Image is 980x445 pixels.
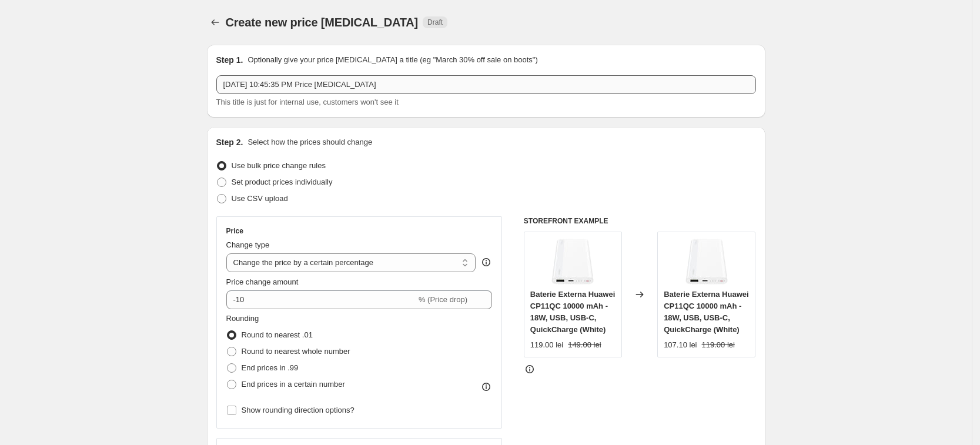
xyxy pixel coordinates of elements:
[683,238,730,285] img: baterie-externa-huawei-cp11qc-10000-mah-18w-usb-quickcharge-white-office-human-55030766-690144328...
[242,363,299,372] span: End prices in .99
[524,216,756,226] h6: STOREFRONT EXAMPLE
[427,18,443,27] span: Draft
[242,347,350,356] span: Round to nearest whole number
[226,226,243,236] h3: Price
[242,330,313,339] span: Round to nearest .01
[568,339,601,351] strike: 149.00 lei
[702,339,735,351] strike: 119.00 lei
[242,380,345,389] span: End prices in a certain number
[226,16,419,29] span: Create new price [MEDICAL_DATA]
[549,238,596,285] img: baterie-externa-huawei-cp11qc-10000-mah-18w-usb-quickcharge-white-office-human-55030766-690144328...
[232,178,333,186] span: Set product prices individually
[247,136,372,148] p: Select how the prices should change
[226,290,416,309] input: -15
[247,54,537,66] p: Optionally give your price [MEDICAL_DATA] a title (eg "March 30% off sale on boots")
[226,277,299,286] span: Price change amount
[207,14,223,31] button: Price change jobs
[664,339,697,351] div: 107.10 lei
[226,240,270,249] span: Change type
[232,194,288,203] span: Use CSV upload
[530,339,563,351] div: 119.00 lei
[216,54,243,66] h2: Step 1.
[242,406,354,414] span: Show rounding direction options?
[530,290,616,334] span: Baterie Externa Huawei CP11QC 10000 mAh - 18W, USB, USB-C, QuickCharge (White)
[664,290,749,334] span: Baterie Externa Huawei CP11QC 10000 mAh - 18W, USB, USB-C, QuickCharge (White)
[232,161,326,170] span: Use bulk price change rules
[226,314,259,323] span: Rounding
[216,75,756,94] input: 30% off holiday sale
[216,136,243,148] h2: Step 2.
[480,256,492,268] div: help
[419,295,467,304] span: % (Price drop)
[216,98,399,106] span: This title is just for internal use, customers won't see it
